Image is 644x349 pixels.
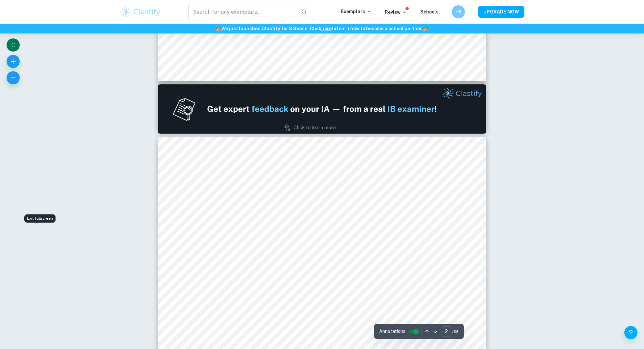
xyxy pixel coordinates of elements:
[321,26,332,31] a: here
[478,6,524,18] button: UPGRADE NOW
[7,38,20,52] button: Exit fullscreen
[379,328,405,335] span: Annotations
[452,5,465,18] button: HK
[216,26,221,31] span: 🏫
[452,329,459,335] span: / 38
[1,25,643,32] h6: We just launched Clastify for Schools. Click to learn how to become a school partner.
[188,3,296,21] input: Search for any exemplars...
[624,326,637,339] button: Help and Feedback
[420,9,439,14] a: Schools
[455,8,462,15] h6: HK
[120,5,161,18] img: Clastify logo
[24,214,56,223] div: Exit fullscreen
[385,9,407,16] p: Review
[423,26,428,31] span: 🏫
[341,8,372,15] p: Exemplars
[158,84,486,134] img: Ad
